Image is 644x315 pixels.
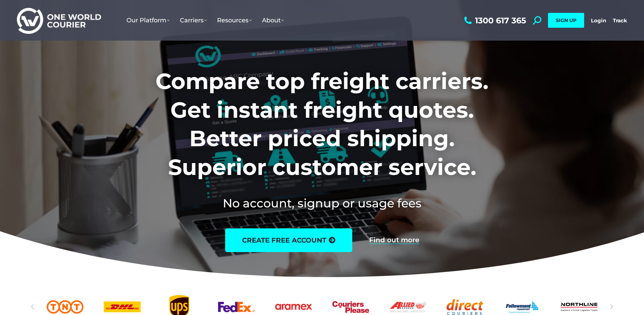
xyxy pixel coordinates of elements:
a: create free account [225,228,352,252]
a: Login [591,17,606,24]
a: About [257,10,289,31]
a: Carriers [175,10,212,31]
span: SIGN UP [556,17,576,23]
a: Find out more [369,237,419,244]
a: Our Platform [121,10,175,31]
a: 1300 617 365 [462,16,526,25]
a: SIGN UP [548,13,584,28]
a: Track [613,17,627,24]
h2: No account, signup or usage fees [111,195,533,211]
span: About [262,17,284,24]
span: Resources [217,17,252,24]
img: One World Courier [17,7,101,34]
span: Our Platform [126,17,170,24]
h1: Compare top freight carriers. Get instant freight quotes. Better priced shipping. Superior custom... [111,67,533,181]
a: Resources [212,10,257,31]
span: Carriers [180,17,207,24]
